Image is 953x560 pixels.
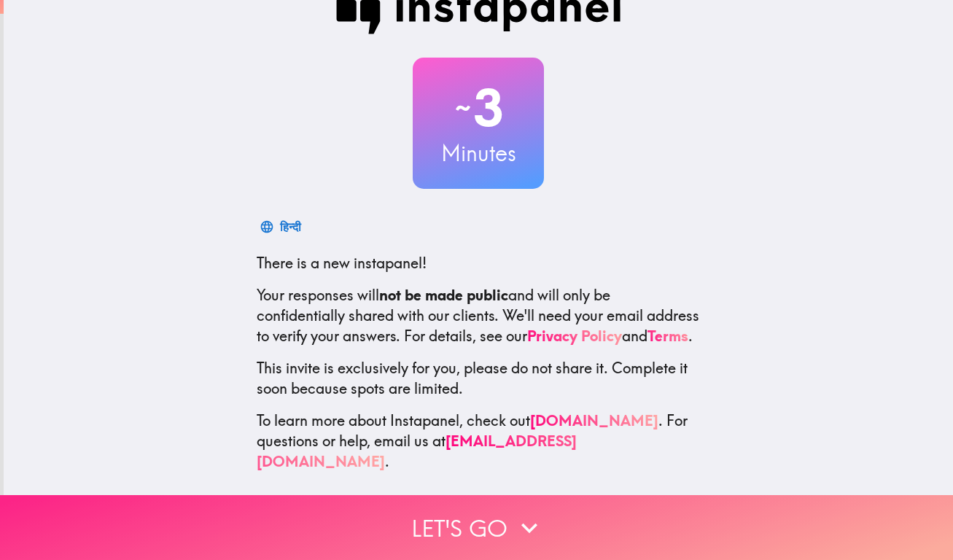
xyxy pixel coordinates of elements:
[527,327,622,345] a: Privacy Policy
[257,285,700,346] p: Your responses will and will only be confidentially shared with our clients. We'll need your emai...
[280,217,301,237] div: हिन्दी
[257,254,427,272] span: There is a new instapanel!
[257,212,307,241] button: हिन्दी
[413,78,544,138] h2: 3
[379,286,508,304] b: not be made public
[413,138,544,168] h3: Minutes
[453,86,473,130] span: ~
[257,411,700,472] p: To learn more about Instapanel, check out . For questions or help, email us at .
[257,358,700,399] p: This invite is exclusively for you, please do not share it. Complete it soon because spots are li...
[257,432,577,470] a: [EMAIL_ADDRESS][DOMAIN_NAME]
[530,411,658,429] a: [DOMAIN_NAME]
[647,327,688,345] a: Terms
